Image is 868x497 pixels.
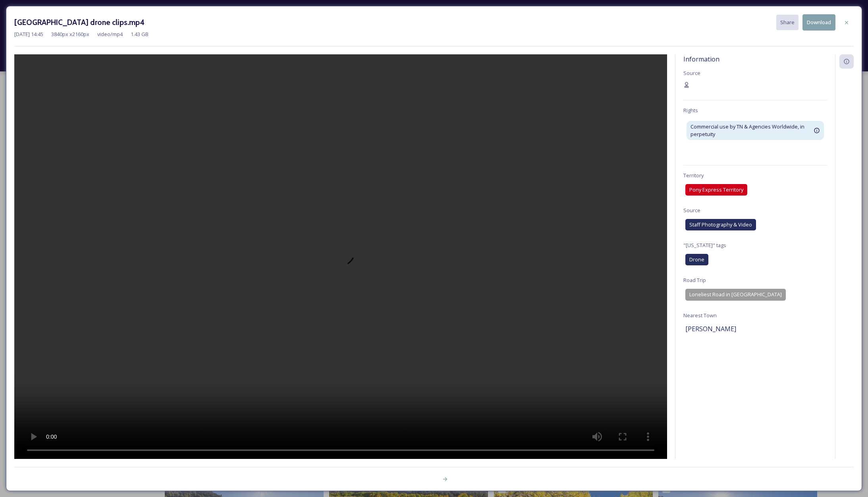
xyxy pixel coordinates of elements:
[131,31,149,38] span: 1.43 GB
[683,172,704,179] span: Territory
[683,312,717,319] span: Nearest Town
[683,242,726,249] span: "[US_STATE]" tags
[689,186,743,194] span: Pony Express Territory
[776,15,799,30] button: Share
[683,207,700,214] span: Source
[689,291,782,298] span: Loneliest Road in [GEOGRAPHIC_DATA]
[683,276,706,284] span: Road Trip
[685,324,736,334] span: [PERSON_NAME]
[683,107,698,114] span: Rights
[683,55,719,63] span: Information
[97,31,123,38] span: video/mp4
[51,31,89,38] span: 3840 px x 2160 px
[14,31,43,38] span: [DATE] 14:45
[683,69,700,77] span: Source
[689,221,752,228] span: Staff Photography & Video
[689,256,704,263] span: Drone
[802,14,835,31] button: Download
[691,123,814,138] span: Commercial use by TN & Agencies Worldwide, in perpetuity
[14,17,145,28] h3: [GEOGRAPHIC_DATA] drone clips.mp4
